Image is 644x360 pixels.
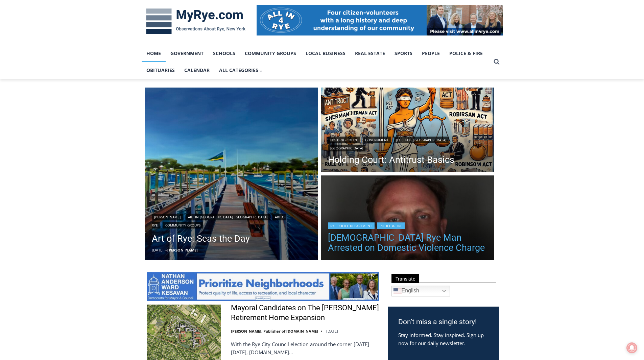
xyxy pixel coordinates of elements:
a: Community Groups [240,45,301,62]
a: Mayoral Candidates on The [PERSON_NAME] Retirement Home Expansion [231,303,379,322]
span: Translate [391,274,419,283]
a: Community Groups [163,222,203,229]
div: | | | [328,135,487,151]
a: English [391,286,450,296]
button: Child menu of All Categories [214,62,268,79]
a: Home [142,45,166,62]
h3: Don’t miss a single story! [398,317,489,328]
a: Read More Holding Court: Antitrust Basics [321,88,494,174]
img: Holding Court Anti Trust Basics Illustration DALLE 2025-10-14 [321,88,494,174]
a: Local Business [301,45,350,62]
a: [US_STATE][GEOGRAPHIC_DATA] [394,137,449,143]
span: Intern @ [DOMAIN_NAME] [177,67,313,82]
a: Art in [GEOGRAPHIC_DATA], [GEOGRAPHIC_DATA] [186,214,270,220]
a: Art of Rye: Seas the Day [152,232,311,245]
img: MyRye.com [142,4,250,39]
p: With the Rye City Council election around the corner [DATE][DATE], [DOMAIN_NAME]… [231,340,379,356]
a: Holding Court: Antitrust Basics [328,155,487,165]
div: "[PERSON_NAME] and I covered the [DATE] Parade, which was a really eye opening experience as I ha... [171,0,319,66]
a: Government [166,45,208,62]
a: [PERSON_NAME], Publisher of [DOMAIN_NAME] [231,329,318,334]
a: Read More Art of Rye: Seas the Day [145,88,318,261]
a: [DEMOGRAPHIC_DATA] Rye Man Arrested on Domestic Violence Charge [328,233,487,253]
a: People [417,45,445,62]
a: Holding Court [328,137,360,143]
img: [PHOTO: Seas the Day - Shenorock Shore Club Marina, Rye 36” X 48” Oil on canvas, Commissioned & E... [145,88,318,261]
p: Stay informed. Stay inspired. Sign up now for our daily newsletter. [398,331,489,347]
a: [PERSON_NAME] [167,247,198,253]
div: | [328,221,487,229]
a: Intern @ [DOMAIN_NAME] [163,66,328,84]
a: Police & Fire [377,222,405,229]
a: Sports [390,45,417,62]
a: Real Estate [350,45,390,62]
a: Government [363,137,391,143]
img: (PHOTO: Rye PD arrested Michael P. O’Connell, age 42 of Rye, NY, on a domestic violence charge on... [321,175,494,262]
nav: Primary Navigation [142,45,491,79]
a: Calendar [180,62,214,79]
a: Police & Fire [445,45,487,62]
div: | | | [152,212,311,229]
a: Schools [208,45,240,62]
img: Mayoral Candidates on The Osborn Retirement Home Expansion [147,305,221,360]
span: – [165,247,167,253]
a: [PERSON_NAME] [152,214,183,220]
a: Obituaries [142,62,180,79]
a: [GEOGRAPHIC_DATA] [328,145,365,151]
time: [DATE] [152,247,164,253]
img: All in for Rye [257,5,503,35]
button: View Search Form [491,56,503,68]
a: Read More 42 Year Old Rye Man Arrested on Domestic Violence Charge [321,175,494,262]
a: Rye Police Department [328,222,375,229]
time: [DATE] [326,329,338,334]
img: en [393,287,402,295]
